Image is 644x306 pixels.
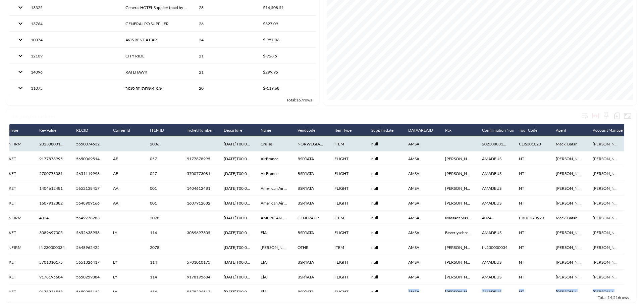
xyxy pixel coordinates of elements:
[145,225,181,240] th: 114
[514,285,550,299] th: NT
[366,166,403,181] th: null
[408,126,442,134] span: DATAAREAID
[71,196,108,211] th: 5648909166
[218,196,255,211] th: 2023-05-09T00:00:00.000Z
[218,255,255,270] th: 2024-10-22T00:00:00.000Z
[366,285,403,299] th: null
[71,225,108,240] th: 5652638958
[590,111,601,121] div: Toggle table layout between fixed and auto (default: auto)
[477,166,514,181] th: AMADEUS
[514,137,550,151] th: CLIS301023
[445,126,460,134] span: Pax
[255,225,292,240] th: ElAl
[108,270,145,285] th: LY
[120,64,193,80] th: RATEHAWK
[261,126,280,134] span: Name
[34,137,71,151] th: 2023080312370803
[181,151,218,166] th: 9177878995
[258,16,316,32] th: $327.09
[587,181,624,196] th: Daniela Bachar
[403,225,440,240] th: AMSA
[329,255,366,270] th: FLIGHT
[440,166,477,181] th: Claudia Elaloufruimy
[550,137,587,151] th: Mecki Batan
[329,137,366,151] th: ITEM
[218,240,255,255] th: 2023-05-22T00:00:00.000Z
[477,285,514,299] th: AMADEUS
[329,196,366,211] th: FLIGHT
[145,137,181,151] th: 2036
[255,255,292,270] th: ElAl
[329,285,366,299] th: FLIGHT
[477,151,514,166] th: AMADEUS
[403,240,440,255] th: AMSA
[34,225,71,240] th: 3089697305
[403,181,440,196] th: AMSA
[366,211,403,225] th: null
[150,126,173,134] span: ITEMID
[366,151,403,166] th: null
[366,255,403,270] th: null
[550,151,587,166] th: Yael Marshanski
[108,181,145,196] th: AA
[403,255,440,270] th: AMSA
[587,196,624,211] th: Daniela Bachar
[477,225,514,240] th: AMADEUS
[194,16,258,32] th: 26
[477,255,514,270] th: AMADEUS
[587,255,624,270] th: Daniela Bachar
[403,166,440,181] th: AMSA
[194,64,258,80] th: 21
[587,285,624,299] th: Daniela Bachar
[587,270,624,285] th: Dvir Abu
[519,126,546,134] span: Tour Code
[25,16,120,32] th: 13764
[550,240,587,255] th: Shlomi Bergic
[71,151,108,166] th: 5650069514
[482,126,515,134] div: Confirmation Num
[255,166,292,181] th: AirFrance
[445,126,451,134] div: Pax
[15,50,26,61] button: expand row
[587,240,624,255] th: Aviram Masas
[34,211,71,225] th: 4024
[587,151,624,166] th: Daniela Bachar
[371,126,393,134] div: Suppinvdate
[181,225,218,240] th: 3089697305
[224,126,251,134] span: Departure
[556,126,566,134] div: Agent
[298,126,315,134] div: Vendcode
[2,126,27,134] span: Key Type
[440,225,477,240] th: Beverlyschreck Pagano
[298,126,324,134] span: Vendcode
[286,97,312,102] span: Total: 167 rows
[292,137,329,151] th: NORWEGIAN CRUISE LIN
[366,240,403,255] th: null
[218,166,255,181] th: 2024-08-17T00:00:00.000Z
[514,270,550,285] th: NT
[440,151,477,166] th: Claudia Elaloufruimy
[514,166,550,181] th: NT
[76,126,97,134] span: RECID
[258,48,316,64] th: $‎-728.5
[366,270,403,285] th: null
[108,285,145,299] th: LY
[145,151,181,166] th: 057
[15,82,26,94] button: expand row
[218,181,255,196] th: 2025-03-04T00:00:00.000Z
[292,151,329,166] th: BSP/IATA
[145,181,181,196] th: 001
[550,225,587,240] th: Avi Cohen
[218,270,255,285] th: 2024-01-27T00:00:00.000Z
[218,225,255,240] th: 2025-05-18T00:00:00.000Z
[34,240,71,255] th: IN230000034
[34,181,71,196] th: 1404612481
[593,126,624,134] div: Account Manager
[145,196,181,211] th: 001
[255,151,292,166] th: AirFrance
[255,181,292,196] th: American Airlines
[34,255,71,270] th: 5701010175
[514,211,550,225] th: CRUC270923
[329,211,366,225] th: ITEM
[255,196,292,211] th: American Airlines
